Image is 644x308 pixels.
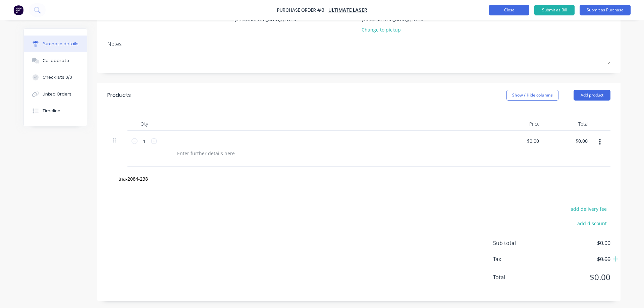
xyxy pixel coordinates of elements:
[543,255,610,263] span: $0.00
[573,219,610,228] button: add discount
[493,255,543,263] span: Tax
[493,239,543,247] span: Sub total
[24,52,87,69] button: Collaborate
[43,74,72,80] div: Checklists 0/0
[24,69,87,86] button: Checklists 0/0
[545,117,594,131] div: Total
[328,7,367,13] a: Ultimate Laser
[496,117,545,131] div: Price
[489,5,529,15] button: Close
[43,108,60,114] div: Timeline
[43,91,71,97] div: Linked Orders
[43,58,69,64] div: Collaborate
[362,26,423,33] div: Change to pickup
[43,41,78,47] div: Purchase details
[107,40,610,48] div: Notes
[24,103,87,119] button: Timeline
[574,90,610,101] button: Add product
[543,271,610,283] span: $0.00
[107,91,131,99] div: Products
[277,7,328,14] div: Purchase Order #8 -
[534,5,575,15] button: Submit as Bill
[506,90,558,101] button: Show / Hide columns
[24,36,87,52] button: Purchase details
[580,5,631,15] button: Submit as Purchase
[493,273,543,281] span: Total
[118,172,252,185] input: Start typing to add a product...
[127,117,161,131] div: Qty
[567,204,610,213] button: add delivery fee
[543,239,610,247] span: $0.00
[13,5,23,15] img: Factory
[24,86,87,103] button: Linked Orders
